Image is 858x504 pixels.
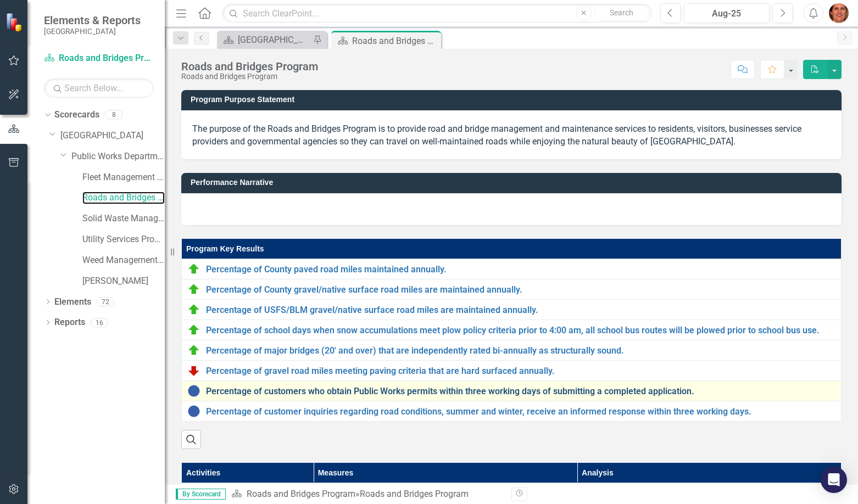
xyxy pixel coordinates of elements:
td: Double-Click to Edit Right Click for Context Menu [182,279,842,300]
div: Open Intercom Messenger [821,467,847,493]
div: » [231,488,503,501]
p: The purpose of the Roads and Bridges Program is to provide road and bridge management and mainten... [192,121,831,148]
div: Roads and Bridges Program [360,489,469,499]
span: Elements & Reports [44,14,141,27]
button: Search [594,5,649,21]
a: Weed Management Program [82,254,165,267]
span: By Scorecard [176,489,226,500]
img: On Target [187,323,200,337]
a: Percentage of USFS/BLM gravel/native surface road miles are maintained annually. [206,305,835,315]
div: 72 [97,297,114,306]
div: 16 [91,318,108,327]
img: Debbi Ferchau [829,3,849,23]
a: Roads and Bridges Program [247,489,355,499]
img: On Target [187,262,200,276]
div: Roads and Bridges Program [181,72,318,81]
td: Double-Click to Edit Right Click for Context Menu [182,320,842,340]
img: ClearPoint Strategy [5,13,25,32]
a: Percentage of gravel road miles meeting paving criteria that are hard surfaced annually. [206,366,835,376]
img: On Target [187,283,200,296]
span: Search [610,8,633,17]
h3: Program Purpose Statement [191,96,836,104]
input: Search ClearPoint... [222,4,652,23]
a: Percentage of customer inquiries regarding road conditions, summer and winter, receive an informe... [206,407,835,417]
div: Roads and Bridges Program [352,34,438,48]
td: Double-Click to Edit Right Click for Context Menu [182,259,842,279]
a: Utility Services Program [82,233,165,246]
img: On Target [187,303,200,316]
div: Roads and Bridges Program [181,60,318,72]
a: Percentage of County gravel/native surface road miles are maintained annually. [206,285,835,295]
a: Reports [54,316,85,329]
a: Roads and Bridges Program [82,192,165,204]
td: Double-Click to Edit Right Click for Context Menu [182,300,842,320]
a: Elements [54,296,91,309]
a: [GEOGRAPHIC_DATA] [220,33,310,47]
a: Percentage of school days when snow accumulations meet plow policy criteria prior to 4:00 am, all... [206,326,835,335]
img: Below Plan [187,364,200,377]
small: [GEOGRAPHIC_DATA] [44,27,141,36]
td: Double-Click to Edit Right Click for Context Menu [182,361,842,381]
div: 8 [105,110,122,120]
button: Aug-25 [684,3,770,23]
a: Percentage of County paved road miles maintained annually. [206,265,835,275]
div: [GEOGRAPHIC_DATA] [238,33,310,47]
a: [GEOGRAPHIC_DATA] [60,130,165,142]
a: [PERSON_NAME] [82,275,165,288]
h3: Performance Narrative [191,178,836,187]
img: No Data [187,405,200,418]
div: Aug-25 [688,7,766,20]
a: Roads and Bridges Program [44,52,154,65]
a: Percentage of customers who obtain Public Works permits within three working days of submitting a... [206,387,835,396]
input: Search Below... [44,79,154,98]
a: Percentage of major bridges (20' and over) that are independently rated bi-annually as structural... [206,346,835,356]
img: No Data [187,384,200,397]
a: Fleet Management Program [82,171,165,184]
a: Solid Waste Management Program [82,212,165,225]
a: Public Works Department [71,150,165,163]
img: On Target [187,344,200,357]
a: Scorecards [54,109,99,121]
td: Double-Click to Edit Right Click for Context Menu [182,340,842,361]
td: Double-Click to Edit Right Click for Context Menu [182,381,842,401]
td: Double-Click to Edit Right Click for Context Menu [182,401,842,422]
